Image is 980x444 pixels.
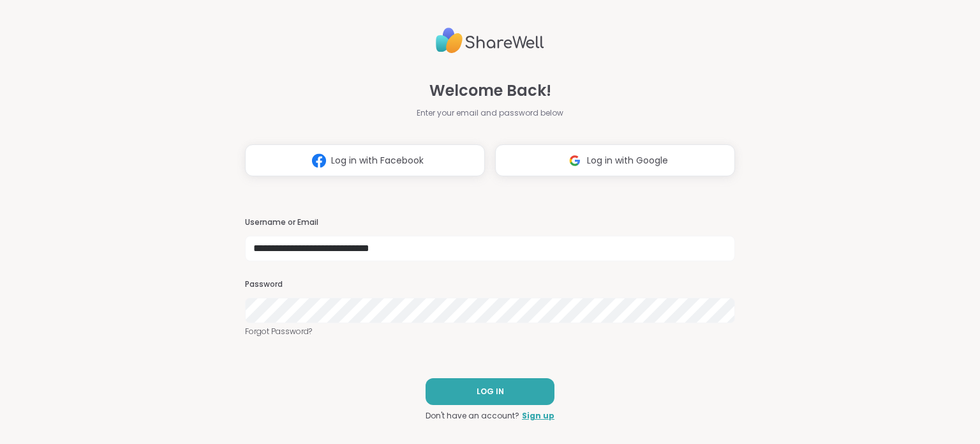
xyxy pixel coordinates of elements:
h3: Password [245,279,735,290]
span: Welcome Back! [429,79,551,102]
button: Log in with Google [495,144,735,176]
h3: Username or Email [245,217,735,228]
img: ShareWell Logomark [563,149,587,172]
span: Log in with Google [587,154,668,167]
img: ShareWell Logomark [307,149,331,172]
button: Log in with Facebook [245,144,485,176]
span: LOG IN [477,386,504,397]
img: ShareWell Logo [436,22,544,59]
button: LOG IN [426,378,554,405]
span: Don't have an account? [426,410,519,422]
span: Enter your email and password below [417,107,563,119]
a: Forgot Password? [245,326,735,337]
span: Log in with Facebook [331,154,424,167]
a: Sign up [522,410,554,422]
